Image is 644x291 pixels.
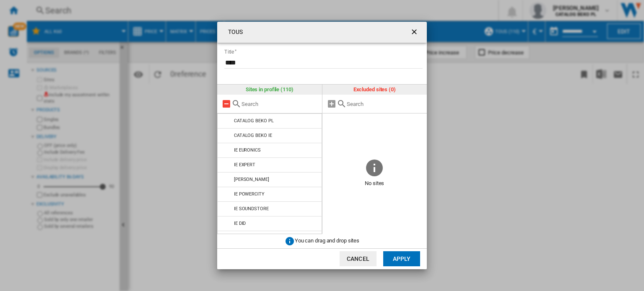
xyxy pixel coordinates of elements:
div: IE EURONICS [234,147,261,153]
ng-md-icon: getI18NText('BUTTONS.CLOSE_DIALOG') [410,28,420,38]
input: Search [347,101,423,107]
div: CATALOG BEKO IE [234,133,272,138]
div: CATALOG BEKO PL [234,118,274,124]
button: getI18NText('BUTTONS.CLOSE_DIALOG') [407,24,423,41]
md-icon: Add all [327,99,337,109]
div: Excluded sites (0) [322,85,427,95]
button: Cancel [340,251,377,266]
div: Sites in profile (110) [217,85,322,95]
div: IE POWERCITY [234,191,265,197]
md-icon: Remove all [221,99,231,109]
span: No sites [322,178,427,190]
span: You can drag and drop sites [295,237,359,244]
input: Search [241,101,318,107]
div: IE DID [234,221,246,226]
div: [PERSON_NAME] [234,177,269,182]
md-dialog: TOUS Title ... [217,22,427,269]
button: Apply [383,251,420,266]
div: IE SOUNDSTORE [234,206,269,211]
h4: TOUS [224,28,243,36]
div: IE EXPERT [234,162,255,167]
